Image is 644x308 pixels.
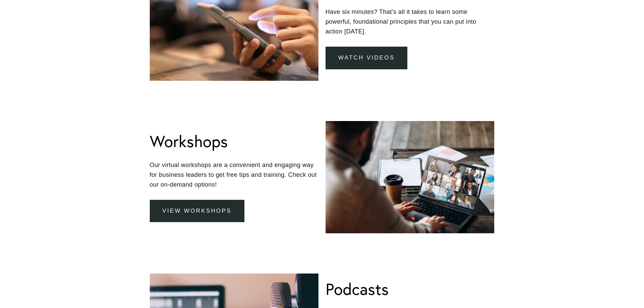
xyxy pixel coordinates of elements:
[150,131,228,151] h1: Workshops
[5,32,96,115] img: Rough Water SEO
[15,17,87,24] p: Get ready!
[326,279,389,299] h1: Podcasts
[150,160,319,189] p: Our virtual workshops are a convenient and engaging way for business leaders to get free tips and...
[10,40,22,51] a: Need help?
[326,7,495,36] p: Have six minutes? That’s all it takes to learn some powerful, foundational principles that you ca...
[48,5,54,11] img: SEOSpace
[150,200,244,222] a: view workshops
[326,47,408,69] a: Watch Videos
[15,24,87,30] p: Plugin is loading...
